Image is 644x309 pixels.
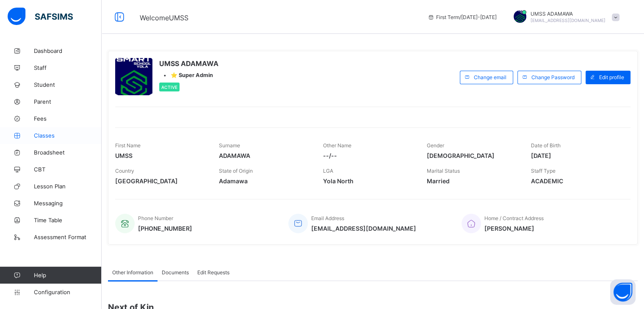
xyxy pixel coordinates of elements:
[610,279,636,305] button: Open asap
[323,168,333,174] span: LGA
[323,142,351,149] span: Other Name
[311,215,344,221] span: Email Address
[34,98,102,105] span: Parent
[34,217,102,223] span: Time Table
[159,72,218,78] div: •
[428,14,497,20] span: session/term information
[531,168,556,174] span: Staff Type
[531,142,561,149] span: Date of Birth
[474,74,506,80] span: Change email
[34,234,102,240] span: Assessment Format
[161,85,177,90] span: Active
[34,81,102,88] span: Student
[34,272,101,279] span: Help
[531,11,605,17] span: UMSS ADAMAWA
[34,289,101,295] span: Configuration
[159,59,218,68] span: UMSS ADAMAWA
[427,177,518,185] span: Married
[219,177,310,185] span: Adamawa
[171,72,213,78] span: ⭐ Super Admin
[484,225,544,232] span: [PERSON_NAME]
[427,142,444,149] span: Gender
[138,225,192,232] span: [PHONE_NUMBER]
[323,152,414,159] span: --/--
[115,177,206,185] span: [GEOGRAPHIC_DATA]
[34,149,102,156] span: Broadsheet
[140,14,188,22] span: Welcome UMSS
[484,215,544,221] span: Home / Contract Address
[34,183,102,190] span: Lesson Plan
[112,269,153,276] span: Other Information
[162,269,189,276] span: Documents
[219,152,310,159] span: ADAMAWA
[115,168,134,174] span: Country
[8,8,73,25] img: safsims
[599,74,624,80] span: Edit profile
[219,142,240,149] span: Surname
[531,74,575,80] span: Change Password
[311,225,416,232] span: [EMAIL_ADDRESS][DOMAIN_NAME]
[197,269,229,276] span: Edit Requests
[34,47,102,54] span: Dashboard
[427,168,460,174] span: Marital Status
[531,177,622,185] span: ACADEMIC
[34,166,102,173] span: CBT
[531,152,622,159] span: [DATE]
[427,152,518,159] span: [DEMOGRAPHIC_DATA]
[115,142,141,149] span: First Name
[34,132,102,139] span: Classes
[531,18,605,23] span: [EMAIL_ADDRESS][DOMAIN_NAME]
[323,177,414,185] span: Yola North
[34,64,102,71] span: Staff
[34,115,102,122] span: Fees
[505,10,624,24] div: UMSSADAMAWA
[34,200,102,207] span: Messaging
[115,152,206,159] span: UMSS
[219,168,253,174] span: State of Origin
[138,215,173,221] span: Phone Number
